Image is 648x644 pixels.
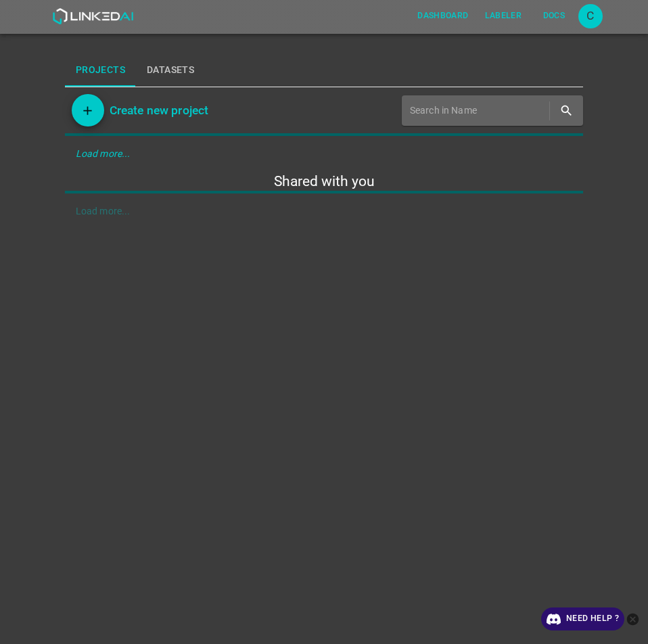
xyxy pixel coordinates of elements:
[410,101,547,120] input: Search in Name
[110,101,208,120] h6: Create new project
[76,148,131,159] em: Load more...
[477,2,530,30] a: Labeler
[532,5,576,27] button: Docs
[52,8,134,24] img: LinkedAI
[578,4,603,28] button: Open settings
[412,5,473,27] button: Dashboard
[65,54,136,87] button: Projects
[65,141,583,166] div: Load more...
[553,97,580,124] button: search
[541,607,624,630] a: Need Help ?
[409,2,476,30] a: Dashboard
[104,101,208,120] a: Create new project
[136,54,205,87] button: Datasets
[480,5,527,27] button: Labeler
[624,607,641,630] button: close-help
[530,2,578,30] a: Docs
[72,94,104,127] button: Add
[578,4,603,28] div: C
[65,172,583,191] h5: Shared with you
